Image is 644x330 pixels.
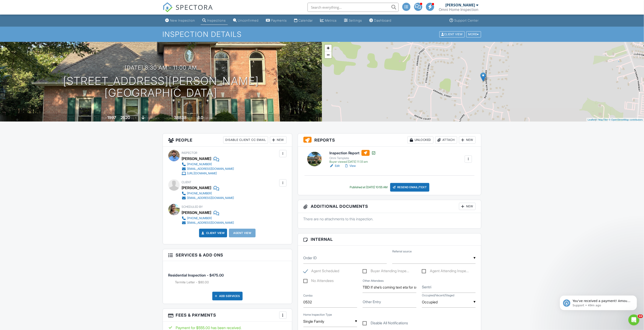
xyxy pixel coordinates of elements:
[163,6,213,16] a: SPECTORA
[174,115,187,120] div: 38838
[303,269,339,274] label: Agent Scheduled
[408,136,434,144] div: Unlocked
[439,32,466,36] a: Client View
[182,162,234,167] a: [PHONE_NUMBER]
[422,284,431,289] label: Sentri
[204,116,217,120] span: bathrooms
[344,164,356,168] a: View
[466,31,481,37] div: More
[264,16,289,25] a: Payments
[197,115,203,120] div: 3.0
[553,286,644,318] iframe: Intercom notifications message
[298,234,481,245] h3: Internal
[223,136,268,144] div: Disable Client CC Email
[187,196,234,200] div: [EMAIL_ADDRESS][DOMAIN_NAME]
[435,136,457,144] div: Attach
[168,273,224,277] span: Residential Inspection - $475.00
[182,191,234,196] a: [PHONE_NUMBER]
[187,172,217,175] div: [URL][DOMAIN_NAME]
[164,116,173,120] span: Lot Size
[182,184,211,191] div: [PERSON_NAME]
[168,264,287,288] li: Service: Residential Inspection
[107,115,116,120] div: 1997
[303,255,317,260] label: Order ID
[182,221,234,225] a: [EMAIL_ADDRESS][DOMAIN_NAME]
[182,205,203,208] span: Scheduled By
[187,192,212,195] div: [PHONE_NUMBER]
[187,221,234,225] div: [EMAIL_ADDRESS][DOMAIN_NAME]
[63,75,259,99] h1: [STREET_ADDRESS][PERSON_NAME] [GEOGRAPHIC_DATA]
[231,16,261,25] a: Unconfirmed
[392,249,412,254] label: Referral source
[182,151,198,155] span: Inspector
[303,297,357,308] input: Combo
[363,279,384,283] label: Other Attendees
[182,155,211,162] div: [PERSON_NAME]
[422,269,469,274] label: Agent Attending Inspection
[448,16,481,25] a: Support Center
[329,160,376,164] div: Buyer viewed [DATE] 11:33 am
[163,249,292,261] h3: Services & Add ons
[349,18,362,22] div: Settings
[587,118,644,122] div: |
[446,3,475,7] div: [PERSON_NAME]
[368,16,393,25] a: Dashboard
[609,118,643,121] a: © OpenStreetMap contributors
[374,18,392,22] div: Dashboard
[390,183,429,192] div: Resend Email/Text
[439,7,479,12] div: Omni Home Inspection
[329,150,376,164] a: Inspection Report Omni Template Buyer viewed [DATE] 11:33 am
[298,200,481,213] h3: Additional Documents
[299,18,313,22] div: Calendar
[201,16,228,25] a: Inspections
[303,313,332,317] label: Home Inspection Type
[454,18,479,22] div: Support Center
[298,134,481,147] h3: Reports
[145,116,159,120] span: crawlspace
[238,18,259,22] div: Unconfirmed
[163,134,292,147] h3: People
[303,279,334,284] label: No Attendees
[182,216,234,221] a: [PHONE_NUMBER]
[303,216,476,221] p: There are no attachments to this inspection.
[363,282,416,293] input: Other Attendees
[329,164,340,168] a: Edit
[182,196,234,200] a: [EMAIL_ADDRESS][DOMAIN_NAME]
[182,167,234,171] a: [EMAIL_ADDRESS][DOMAIN_NAME]
[131,116,137,120] span: sq. ft.
[342,16,364,25] a: Settings
[187,167,234,171] div: [EMAIL_ADDRESS][DOMAIN_NAME]
[270,136,287,144] div: New
[121,115,130,120] div: 2520
[182,171,234,176] a: [URL][DOMAIN_NAME]
[176,2,213,12] span: SPECTORA
[125,65,197,71] h3: [DATE] 8:30 am - 11:00 am
[187,116,193,120] span: sq.ft.
[325,45,332,51] a: Zoom in
[329,156,376,160] div: Omni Template
[588,118,595,121] a: Leaflet
[292,16,315,25] a: Calendar
[329,150,376,156] h6: Inspection Report
[596,118,608,121] a: © MapTiler
[164,16,197,25] a: New Inspection
[163,30,482,38] h1: Inspection Details
[459,136,476,144] div: New
[102,116,107,120] span: Built
[318,16,339,25] a: Metrics
[163,2,173,12] img: The Best Home Inspection Software - Spectora
[363,299,381,304] label: Other Entry
[163,309,292,322] h3: Fees & Payments
[325,51,332,58] a: Zoom out
[325,18,337,22] div: Metrics
[271,18,287,22] div: Payments
[629,315,639,325] iframe: Intercom live chat
[170,18,195,22] div: New Inspection
[638,315,643,318] span: 10
[187,216,212,220] div: [PHONE_NUMBER]
[363,297,416,308] input: Other Entry
[439,31,465,37] div: Client View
